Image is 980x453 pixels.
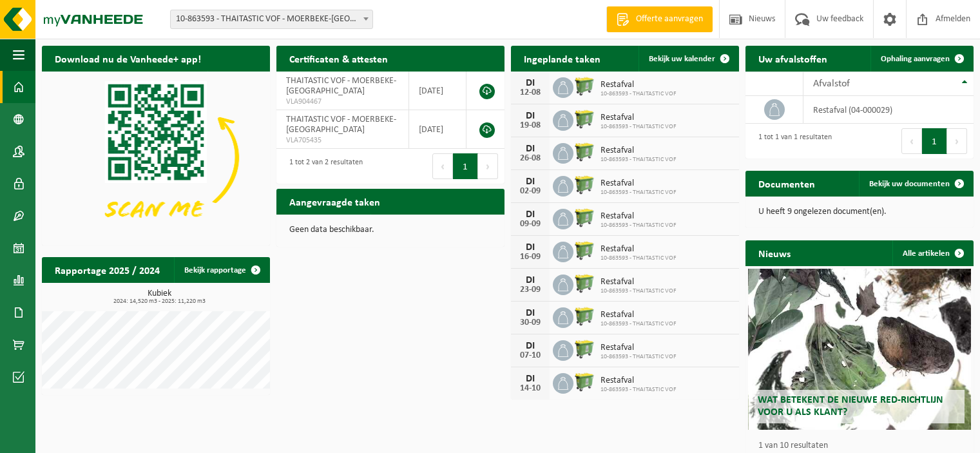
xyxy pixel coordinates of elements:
p: U heeft 9 ongelezen document(en). [758,207,961,217]
img: WB-0660-HPE-GN-50 [573,305,595,327]
div: 02-09 [517,187,543,196]
img: WB-0660-HPE-GN-50 [573,371,595,393]
span: Restafval [600,80,677,90]
div: 30-09 [517,318,543,327]
h2: Download nu de Vanheede+ app! [42,46,214,71]
div: DI [517,177,543,187]
div: 07-10 [517,351,543,360]
span: VLA705435 [286,135,399,146]
span: Restafval [600,178,677,189]
span: 10-863593 - THAITASTIC VOF [600,386,677,394]
h2: Uw afvalstoffen [745,46,840,71]
div: 14-10 [517,384,543,393]
div: DI [517,275,543,285]
a: Ophaling aanvragen [870,46,972,72]
h2: Rapportage 2025 / 2024 [42,257,173,282]
span: 10-863593 - THAITASTIC VOF [600,353,677,361]
div: DI [517,341,543,351]
span: Restafval [600,146,677,156]
img: WB-0660-HPE-GN-50 [573,338,595,360]
button: Previous [432,153,453,179]
td: [DATE] [409,72,466,110]
td: restafval (04-000029) [803,96,974,124]
span: 10-863593 - THAITASTIC VOF - MOERBEKE-WAAS [170,10,373,29]
div: 16-09 [517,253,543,262]
img: WB-0660-HPE-GN-50 [573,273,595,294]
span: Restafval [600,211,677,222]
td: [DATE] [409,110,466,149]
span: Offerte aanvragen [633,13,706,26]
div: DI [517,111,543,121]
p: Geen data beschikbaar. [289,226,492,235]
span: Bekijk uw kalender [649,55,715,63]
h3: Kubiek [48,289,270,305]
div: 26-08 [517,154,543,163]
img: WB-0660-HPE-GN-50 [573,174,595,196]
span: 10-863593 - THAITASTIC VOF [600,90,677,98]
div: DI [517,308,543,318]
a: Wat betekent de nieuwe RED-richtlijn voor u als klant? [748,269,972,430]
span: 10-863593 - THAITASTIC VOF [600,156,677,164]
button: Next [947,128,967,154]
h2: Documenten [745,171,828,196]
div: DI [517,374,543,384]
h2: Ingeplande taken [511,46,613,71]
span: 10-863593 - THAITASTIC VOF [600,189,677,197]
img: WB-0660-HPE-GN-50 [573,108,595,130]
span: Restafval [600,113,677,123]
div: 1 tot 1 van 1 resultaten [752,127,832,155]
div: 1 tot 2 van 2 resultaten [283,152,363,180]
span: Restafval [600,310,677,320]
a: Alle artikelen [892,240,972,266]
button: 1 [922,128,947,154]
button: Previous [901,128,922,154]
div: 23-09 [517,285,543,294]
div: 19-08 [517,121,543,130]
button: 1 [453,153,478,179]
p: 1 van 10 resultaten [758,441,967,450]
span: Afvalstof [813,79,850,89]
div: DI [517,209,543,220]
a: Offerte aanvragen [606,6,713,32]
span: THAITASTIC VOF - MOERBEKE-[GEOGRAPHIC_DATA] [286,76,396,96]
span: Restafval [600,277,677,287]
span: 10-863593 - THAITASTIC VOF [600,255,677,262]
img: WB-0660-HPE-GN-50 [573,240,595,262]
h2: Certificaten & attesten [276,46,401,71]
span: VLA904467 [286,97,399,107]
a: Bekijk uw kalender [639,46,738,72]
span: 10-863593 - THAITASTIC VOF [600,287,677,295]
span: Ophaling aanvragen [881,55,950,63]
h2: Aangevraagde taken [276,189,393,214]
div: DI [517,242,543,253]
img: WB-0660-HPE-GN-50 [573,75,595,97]
div: DI [517,78,543,88]
img: Download de VHEPlus App [42,72,270,243]
span: Restafval [600,376,677,386]
a: Bekijk uw documenten [859,171,972,197]
div: 09-09 [517,220,543,229]
span: 2024: 14,520 m3 - 2025: 11,220 m3 [48,298,270,305]
h2: Nieuws [745,240,803,265]
div: 12-08 [517,88,543,97]
img: WB-0660-HPE-GN-50 [573,207,595,229]
span: Bekijk uw documenten [869,180,950,188]
img: WB-0660-HPE-GN-50 [573,141,595,163]
a: Bekijk rapportage [174,257,269,283]
span: 10-863593 - THAITASTIC VOF [600,123,677,131]
span: Restafval [600,244,677,255]
div: DI [517,144,543,154]
span: Restafval [600,343,677,353]
span: Wat betekent de nieuwe RED-richtlijn voor u als klant? [758,395,943,418]
span: 10-863593 - THAITASTIC VOF [600,320,677,328]
span: THAITASTIC VOF - MOERBEKE-[GEOGRAPHIC_DATA] [286,115,396,135]
span: 10-863593 - THAITASTIC VOF - MOERBEKE-WAAS [171,10,372,28]
span: 10-863593 - THAITASTIC VOF [600,222,677,229]
button: Next [478,153,498,179]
